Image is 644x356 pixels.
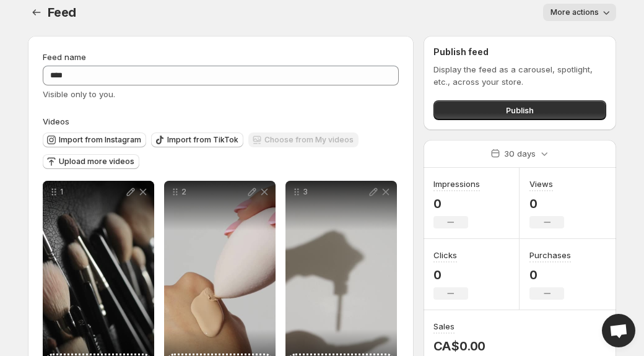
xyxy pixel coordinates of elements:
[433,63,606,88] p: Display the feed as a carousel, spotlight, etc., across your store.
[43,154,139,169] button: Upload more videos
[504,147,536,160] p: 30 days
[43,132,146,147] button: Import from Instagram
[529,196,564,211] p: 0
[433,339,486,354] p: CA$0.00
[43,89,115,99] span: Visible only to you.
[60,187,124,197] p: 1
[529,267,571,282] p: 0
[543,4,616,21] button: More actions
[529,178,553,190] h3: Views
[433,100,606,120] button: Publish
[529,249,571,261] h3: Purchases
[506,104,534,116] span: Publish
[433,196,480,211] p: 0
[303,187,367,197] p: 3
[48,5,76,20] span: Feed
[602,314,635,347] a: Open chat
[59,157,134,167] span: Upload more videos
[433,320,455,332] h3: Sales
[433,178,480,190] h3: Impressions
[433,267,468,282] p: 0
[151,132,243,147] button: Import from TikTok
[167,135,238,145] span: Import from TikTok
[181,187,246,197] p: 2
[43,116,69,126] span: Videos
[59,135,141,145] span: Import from Instagram
[550,7,599,17] span: More actions
[43,52,86,62] span: Feed name
[28,4,45,21] button: Settings
[433,46,606,58] h2: Publish feed
[433,249,457,261] h3: Clicks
